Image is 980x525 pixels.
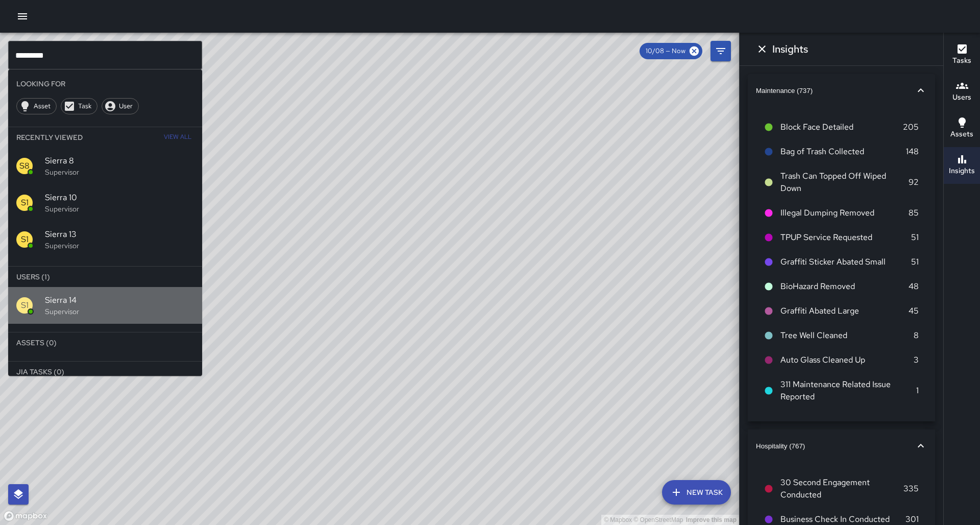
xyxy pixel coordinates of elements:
[710,41,731,61] button: Filters
[780,170,909,195] span: Trash Can Topped Off Wiped Down
[780,476,903,501] span: 30 Second Engagement Conducted
[780,146,906,158] span: Bag of Trash Collected
[45,241,194,251] p: Supervisor
[45,294,194,306] span: Sierra 14
[752,39,772,59] button: Dismiss
[8,362,202,382] li: Jia Tasks (0)
[61,98,97,114] div: Task
[8,332,202,353] li: Assets (0)
[45,204,194,214] p: Supervisor
[161,127,194,148] button: View All
[102,98,139,114] div: User
[8,74,202,94] li: Looking For
[903,483,919,495] p: 335
[780,207,909,219] span: Illegal Dumping Removed
[909,176,919,188] p: 92
[772,41,808,57] h6: Insights
[944,37,980,74] button: Tasks
[911,231,919,244] p: 51
[952,92,971,103] h6: Users
[780,329,914,342] span: Tree Well Cleaned
[8,127,202,148] li: Recently Viewed
[914,329,919,342] p: 8
[45,228,194,241] span: Sierra 13
[906,146,919,158] p: 148
[944,74,980,110] button: Users
[756,87,915,94] span: Maintenance (737)
[748,429,935,462] button: Hospitality (767)
[780,354,914,366] span: Auto Glass Cleaned Up
[748,74,935,107] button: Maintenance (737)
[780,231,911,244] span: TPUP Service Requested
[45,167,194,177] p: Supervisor
[8,184,202,221] div: S1Sierra 10Supervisor
[8,287,202,324] div: S1Sierra 14Supervisor
[950,129,973,140] h6: Assets
[944,147,980,184] button: Insights
[8,267,202,287] li: Users (1)
[45,306,194,317] p: Supervisor
[640,46,692,56] span: 10/08 — Now
[909,207,919,219] p: 85
[21,233,29,246] p: S1
[780,280,909,293] span: BioHazard Removed
[780,378,916,403] span: 311 Maintenance Related Issue Reported
[19,160,30,172] p: S8
[8,148,202,184] div: S8Sierra 8Supervisor
[756,442,915,450] span: Hospitality (767)
[914,354,919,366] p: 3
[640,43,702,59] div: 10/08 — Now
[944,110,980,147] button: Assets
[911,256,919,268] p: 51
[45,155,194,167] span: Sierra 8
[8,221,202,258] div: S1Sierra 13Supervisor
[113,101,138,111] span: User
[903,121,919,133] p: 205
[72,101,97,111] span: Task
[949,165,975,177] h6: Insights
[662,480,731,505] button: New Task
[28,101,56,111] span: Asset
[21,299,29,312] p: S1
[952,55,971,66] h6: Tasks
[164,129,191,146] span: View All
[21,197,29,209] p: S1
[45,192,194,204] span: Sierra 10
[909,305,919,317] p: 45
[780,121,903,133] span: Block Face Detailed
[780,305,909,317] span: Graffiti Abated Large
[916,385,919,397] p: 1
[909,280,919,293] p: 48
[780,256,911,268] span: Graffiti Sticker Abated Small
[16,98,57,114] div: Asset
